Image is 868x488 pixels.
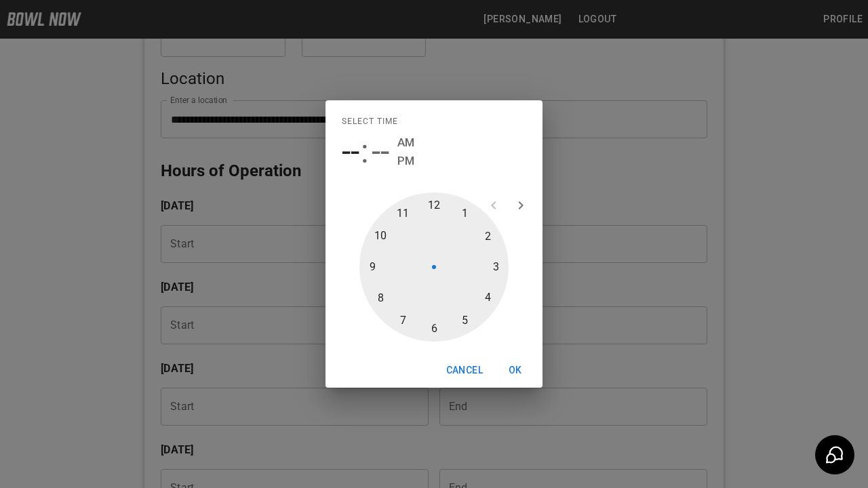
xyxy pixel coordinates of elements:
button: PM [397,152,414,170]
button: OK [494,358,537,383]
button: Cancel [441,358,488,383]
button: AM [397,134,414,152]
span: Select time [342,111,398,133]
button: -- [342,133,359,171]
button: open next view [507,192,534,219]
button: -- [372,133,389,171]
span: : [361,133,369,171]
